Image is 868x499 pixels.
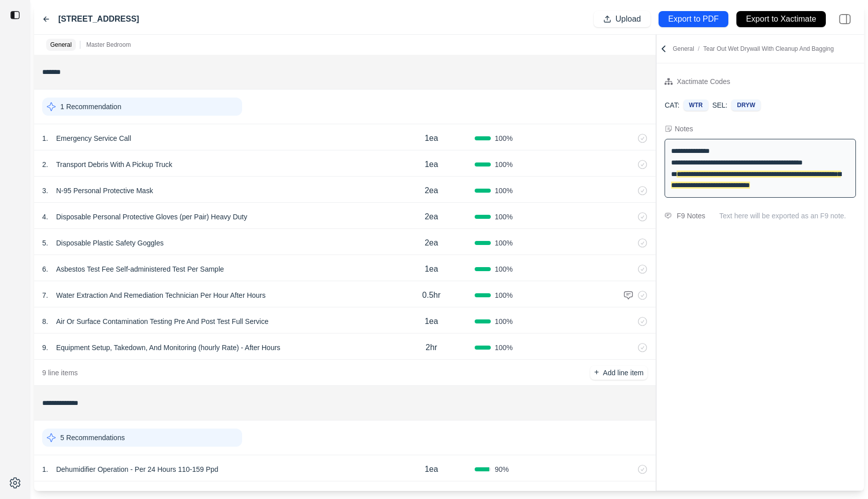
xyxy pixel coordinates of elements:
[495,133,513,143] span: 100 %
[52,236,168,250] p: Disposable Plastic Safety Goggles
[42,368,78,378] p: 9 line items
[703,45,834,52] span: Tear Out Wet Drywall With Cleanup And Bagging
[52,131,135,145] p: Emergency Service Call
[42,290,48,300] p: 7 .
[495,343,513,353] span: 100 %
[834,8,856,30] img: right-panel.svg
[495,186,513,196] span: 100 %
[746,14,816,25] p: Export to Xactimate
[52,288,270,302] p: Water Extraction And Remediation Technician Per Hour After Hours
[424,315,438,327] p: 1ea
[495,290,513,300] span: 100 %
[52,462,223,476] p: Dehumidifier Operation - Per 24 Hours 110-159 Ppd
[424,185,438,197] p: 2ea
[615,14,641,25] p: Upload
[594,367,599,378] p: +
[42,133,48,143] p: 1 .
[42,212,48,222] p: 4 .
[675,124,693,134] div: Notes
[495,264,513,274] span: 100 %
[42,316,48,326] p: 8 .
[425,342,437,354] p: 2hr
[10,10,20,20] img: toggle sidebar
[677,75,730,88] div: Xactimate Codes
[495,464,509,474] span: 90 %
[424,211,438,223] p: 2ea
[719,211,856,221] p: Text here will be exported as an F9 note.
[58,13,139,25] label: [STREET_ADDRESS]
[424,132,438,144] p: 1ea
[603,368,643,378] p: Add line item
[495,316,513,326] span: 100 %
[86,41,131,49] p: Master Bedroom
[736,11,826,27] button: Export to Xactimate
[668,14,718,25] p: Export to PDF
[424,463,438,475] p: 1ea
[42,264,48,274] p: 6 .
[42,464,48,474] p: 1 .
[673,45,834,53] p: General
[50,41,72,49] p: General
[422,289,441,301] p: 0.5hr
[424,237,438,249] p: 2ea
[594,11,650,27] button: Upload
[665,100,679,110] p: CAT:
[677,210,705,222] div: F9 Notes
[731,100,761,111] div: DRYW
[712,100,727,110] p: SEL:
[60,433,125,443] p: 5 Recommendations
[424,158,438,171] p: 1ea
[60,102,121,112] p: 1 Recommendation
[52,341,284,355] p: Equipment Setup, Takedown, And Monitoring (hourly Rate) - After Hours
[52,157,176,172] p: Transport Debris With A Pickup Truck
[495,159,513,170] span: 100 %
[590,366,647,380] button: +Add line item
[684,100,708,111] div: WTR
[495,238,513,248] span: 100 %
[659,11,728,27] button: Export to PDF
[42,238,48,248] p: 5 .
[52,314,273,328] p: Air Or Surface Contamination Testing Pre And Post Test Full Service
[52,210,252,224] p: Disposable Personal Protective Gloves (per Pair) Heavy Duty
[42,159,48,170] p: 2 .
[495,212,513,222] span: 100 %
[42,343,48,353] p: 9 .
[52,262,228,276] p: Asbestos Test Fee Self-administered Test Per Sample
[665,213,672,219] img: comment
[424,263,438,275] p: 1ea
[42,186,48,196] p: 3 .
[623,290,633,300] img: comment
[52,184,157,198] p: N-95 Personal Protective Mask
[694,45,703,52] span: /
